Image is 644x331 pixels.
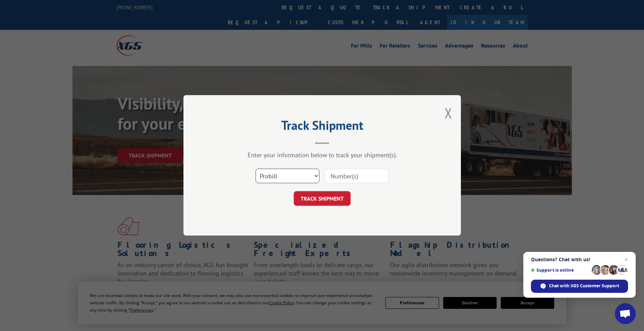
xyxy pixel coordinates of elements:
[325,169,388,184] input: Number(s)
[531,257,628,262] span: Questions? Chat with us!
[615,303,636,324] div: Open chat
[549,283,619,289] span: Chat with XGS Customer Support
[218,120,426,134] h2: Track Shipment
[531,280,628,293] div: Chat with XGS Customer Support
[218,151,426,159] div: Enter your information below to track your shipment(s).
[531,268,589,273] span: Support is online
[445,104,452,122] button: Close modal
[294,192,351,206] button: TRACK SHIPMENT
[622,255,630,264] span: Close chat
